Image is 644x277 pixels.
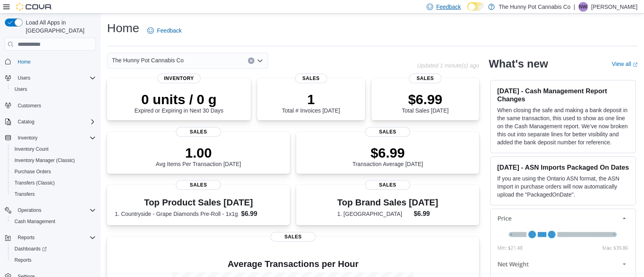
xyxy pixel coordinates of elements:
[11,244,50,254] a: Dashboards
[2,205,99,216] button: Operations
[295,74,327,83] span: Sales
[417,62,479,69] p: Updated 1 minute(s) ago
[578,2,588,12] div: Nyanna Walker
[2,132,99,144] button: Inventory
[8,84,99,95] button: Users
[14,218,55,225] span: Cash Management
[402,91,448,114] div: Total Sales [DATE]
[365,127,410,137] span: Sales
[144,23,185,39] a: Feedback
[18,135,37,141] span: Inventory
[14,205,96,215] span: Operations
[11,189,96,199] span: Transfers
[2,232,99,243] button: Reports
[14,101,44,111] a: Customers
[14,133,41,143] button: Inventory
[352,145,423,161] p: $6.99
[8,216,99,227] button: Cash Management
[11,156,78,165] a: Inventory Manager (Classic)
[18,59,31,65] span: Home
[2,72,99,84] button: Users
[11,255,96,265] span: Reports
[402,91,448,107] p: $6.99
[11,167,96,176] span: Purchase Orders
[579,2,587,12] span: NW
[23,18,96,35] span: Load All Apps in [GEOGRAPHIC_DATA]
[282,91,340,107] p: 1
[14,56,96,66] span: Home
[497,106,629,146] p: When closing the safe and making a bank deposit in the same transaction, this used to show as one...
[8,166,99,177] button: Purchase Orders
[337,210,411,218] dt: 1. [GEOGRAPHIC_DATA]
[112,55,184,65] span: The Hunny Pot Cannabis Co
[11,178,58,188] a: Transfers (Classic)
[14,101,96,111] span: Customers
[241,209,282,219] dd: $6.99
[176,127,221,137] span: Sales
[612,61,638,67] a: View allExternal link
[8,254,99,266] button: Reports
[257,57,263,64] button: Open list of options
[14,157,75,164] span: Inventory Manager (Classic)
[436,3,461,11] span: Feedback
[414,209,438,219] dd: $6.99
[134,91,223,107] p: 0 units / 0 g
[14,57,34,67] a: Home
[157,74,200,83] span: Inventory
[14,117,96,127] span: Catalog
[14,73,33,83] button: Users
[633,62,638,67] svg: External link
[574,2,575,12] p: |
[8,155,99,166] button: Inventory Manager (Classic)
[14,257,31,263] span: Reports
[467,11,468,11] span: Dark Mode
[365,180,410,190] span: Sales
[467,2,484,11] input: Dark Mode
[176,180,221,190] span: Sales
[14,133,96,143] span: Inventory
[18,234,35,241] span: Reports
[11,217,58,226] a: Cash Management
[11,255,35,265] a: Reports
[270,232,316,242] span: Sales
[8,189,99,200] button: Transfers
[18,119,34,125] span: Catalog
[11,189,38,199] a: Transfers
[11,144,96,154] span: Inventory Count
[497,87,629,103] h3: [DATE] - Cash Management Report Changes
[14,117,37,127] button: Catalog
[18,103,41,109] span: Customers
[11,217,96,226] span: Cash Management
[14,73,96,83] span: Users
[14,86,27,92] span: Users
[14,233,96,242] span: Reports
[497,163,629,171] h3: [DATE] - ASN Imports Packaged On Dates
[2,55,99,67] button: Home
[156,145,241,161] p: 1.00
[2,100,99,111] button: Customers
[282,91,340,114] div: Total # Invoices [DATE]
[115,210,238,218] dt: 1. Countryside - Grape Diamonds Pre-Roll - 1x1g
[14,180,55,186] span: Transfers (Classic)
[337,198,438,207] h3: Top Brand Sales [DATE]
[14,205,45,215] button: Operations
[499,2,570,12] p: The Hunny Pot Cannabis Co
[14,246,47,252] span: Dashboards
[18,75,30,81] span: Users
[489,57,548,70] h2: What's new
[14,233,38,242] button: Reports
[11,167,54,176] a: Purchase Orders
[115,198,282,207] h3: Top Product Sales [DATE]
[409,74,441,83] span: Sales
[107,20,139,36] h1: Home
[8,243,99,254] a: Dashboards
[11,244,96,254] span: Dashboards
[11,144,52,154] a: Inventory Count
[497,174,629,199] p: If you are using the Ontario ASN format, the ASN Import in purchase orders will now automatically...
[8,144,99,155] button: Inventory Count
[114,259,473,269] h4: Average Transactions per Hour
[11,178,96,188] span: Transfers (Classic)
[248,57,254,64] button: Clear input
[352,145,423,167] div: Transaction Average [DATE]
[591,2,638,12] p: [PERSON_NAME]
